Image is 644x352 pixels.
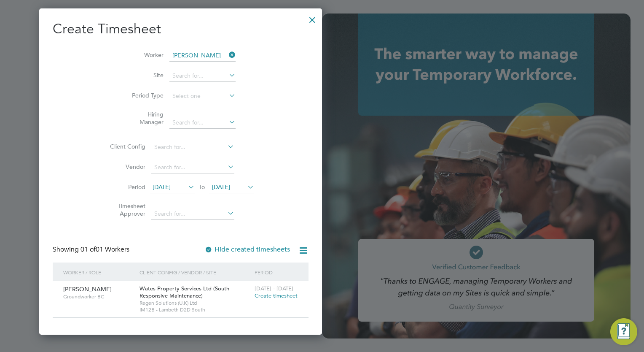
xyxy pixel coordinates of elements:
[255,292,298,299] span: Create timesheet
[153,183,171,191] span: [DATE]
[107,202,145,217] label: Timesheet Approver
[169,90,236,102] input: Select one
[107,183,145,191] label: Period
[255,285,293,292] span: [DATE] - [DATE]
[137,263,252,282] div: Client Config / Vendor / Site
[169,50,236,62] input: Search for...
[204,245,290,254] label: Hide created timesheets
[126,51,164,59] label: Worker
[61,263,137,282] div: Worker / Role
[140,306,250,313] span: IM12B - Lambeth D2D South
[80,245,96,254] span: 01 of
[252,263,300,282] div: Period
[107,163,145,171] label: Vendor
[610,318,637,345] button: Engage Resource Center
[169,117,236,129] input: Search for...
[63,285,112,293] span: [PERSON_NAME]
[126,111,164,126] label: Hiring Manager
[53,245,131,254] div: Showing
[53,20,309,38] h2: Create Timesheet
[196,181,207,192] span: To
[151,162,234,173] input: Search for...
[63,293,133,300] span: Groundworker BC
[151,208,234,220] input: Search for...
[169,70,236,82] input: Search for...
[126,71,164,79] label: Site
[140,285,229,299] span: Wates Property Services Ltd (South Responsive Maintenance)
[126,92,164,99] label: Period Type
[107,143,145,150] label: Client Config
[80,245,129,254] span: 01 Workers
[140,300,250,306] span: Regen Solutions (U.K) Ltd
[151,141,234,153] input: Search for...
[212,183,230,191] span: [DATE]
